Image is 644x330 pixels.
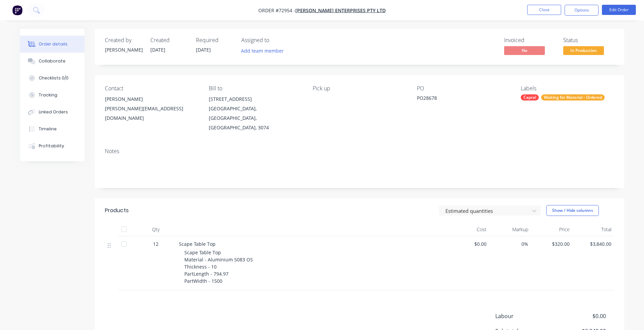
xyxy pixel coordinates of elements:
button: Checklists 0/0 [20,70,85,87]
div: Qty [135,223,176,236]
div: PO28678 [417,94,502,104]
button: Close [527,5,561,15]
div: Contact [105,85,198,92]
button: Show / Hide columns [546,205,599,216]
div: Total [572,223,614,236]
div: Timeline [39,126,57,132]
div: Status [563,37,614,43]
span: $0.00 [450,240,487,247]
div: Order details [39,41,68,47]
div: PO [417,85,510,92]
div: Cost [448,223,490,236]
div: Bill to [209,85,302,92]
span: $3,840.00 [575,240,611,247]
span: In Production [563,46,604,55]
div: [PERSON_NAME] [105,94,198,104]
div: [PERSON_NAME][EMAIL_ADDRESS][DOMAIN_NAME] [105,104,198,123]
div: [PERSON_NAME] [105,46,142,53]
div: Notes [105,148,614,154]
div: Tracking [39,92,57,98]
div: [STREET_ADDRESS] [209,94,302,104]
span: [DATE] [150,47,165,53]
button: Profitability [20,137,85,154]
div: Required [196,37,233,43]
button: In Production [563,46,604,56]
span: [DATE] [196,47,211,53]
span: Order #72954 - [258,7,295,14]
div: Labels [521,85,614,92]
span: $320.00 [534,240,570,247]
button: Timeline [20,121,85,137]
div: Checklists 0/0 [39,75,69,81]
div: Capral [521,94,539,100]
div: Linked Orders [39,109,68,115]
div: [PERSON_NAME][PERSON_NAME][EMAIL_ADDRESS][DOMAIN_NAME] [105,94,198,123]
div: Profitability [39,143,64,149]
img: Factory [12,5,22,15]
a: [PERSON_NAME] Enterprises Pty Ltd [295,7,386,14]
span: Labour [495,312,556,320]
div: Pick up [313,85,406,92]
button: Collaborate [20,53,85,70]
button: Add team member [237,46,287,55]
button: Tracking [20,87,85,104]
span: No [504,46,545,55]
div: Price [531,223,573,236]
div: Invoiced [504,37,555,43]
span: Scape Table Top [179,241,216,247]
div: [GEOGRAPHIC_DATA], [GEOGRAPHIC_DATA], [GEOGRAPHIC_DATA], 3074 [209,104,302,132]
div: Created by [105,37,142,43]
div: Assigned to [241,37,309,43]
div: Markup [489,223,531,236]
button: Linked Orders [20,104,85,121]
span: $0.00 [555,312,606,320]
button: Order details [20,36,85,53]
button: Add team member [241,46,288,55]
div: Collaborate [39,58,66,64]
div: Waiting for Material - Ordered [541,94,605,100]
span: 0% [492,240,528,247]
div: [STREET_ADDRESS][GEOGRAPHIC_DATA], [GEOGRAPHIC_DATA], [GEOGRAPHIC_DATA], 3074 [209,94,302,132]
button: Edit Order [602,5,636,15]
div: Products [105,206,129,215]
button: Options [565,5,599,16]
div: Created [150,37,188,43]
span: 12 [153,240,159,247]
span: Scape Table Top Material - Aluminium 5083 OS Thickness - 10 PartLength - 794.97 PartWidth - 1500 [184,249,253,284]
